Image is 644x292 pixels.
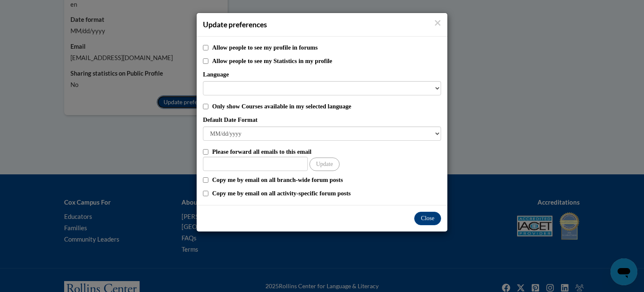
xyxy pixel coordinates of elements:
h4: Update preferences [203,19,441,30]
label: Only show Courses available in my selected language [212,102,441,111]
label: Allow people to see my Statistics in my profile [212,56,441,66]
label: Default Date Format [203,115,441,124]
label: Language [203,70,441,79]
label: Allow people to see my profile in forums [212,43,441,52]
